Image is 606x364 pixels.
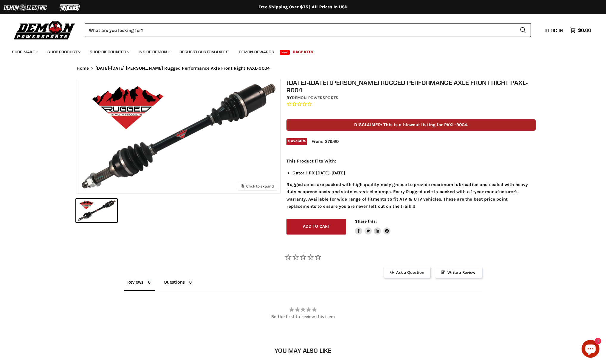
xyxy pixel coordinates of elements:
[43,46,84,58] a: Shop Product
[297,139,303,143] span: 60
[286,101,536,107] span: Rated 0.0 out of 5 stars 0 reviews
[85,23,531,37] form: Product
[286,157,536,165] p: This Product Fits With:
[77,347,530,354] h2: You may also like
[76,199,117,222] button: 2010-2013 John Deere Rugged Performance Axle Front Right PAXL-9004 thumbnail
[77,66,89,71] a: Home
[288,46,318,58] a: Race Kits
[303,224,330,229] span: Add to cart
[161,278,196,291] li: Questions
[384,267,430,278] span: Ask a Question
[134,46,174,58] a: Inside Demon
[3,2,48,13] img: Demon Electric Logo 2
[7,43,590,58] ul: Main menu
[280,50,290,55] span: New!
[286,157,536,210] div: Rugged axles are packed with high quality moly grease to provide maximum lubrication and sealed w...
[65,4,542,10] div: Free Shipping Over $75 | All Prices In USD
[48,2,92,13] img: TGB Logo 2
[286,138,307,145] span: Save %
[238,182,277,190] button: Click to expand
[435,267,482,278] span: Write a Review
[95,66,270,71] span: [DATE]-[DATE] [PERSON_NAME] Rugged Performance Axle Front Right PAXL-9004
[286,79,536,94] h1: [DATE]-[DATE] [PERSON_NAME] Rugged Performance Axle Front Right PAXL-9004
[77,79,280,193] img: 2010-2013 John Deere Rugged Performance Axle Front Right PAXL-9004
[355,219,390,235] aside: Share this:
[580,340,601,359] inbox-online-store-chat: Shopify online store chat
[7,46,42,58] a: Shop Make
[175,46,233,58] a: Request Custom Axles
[12,19,77,40] img: Demon Powersports
[234,46,279,58] a: Demon Rewards
[286,95,536,101] div: by
[124,278,155,291] li: Reviews
[355,219,376,224] span: Share this:
[65,66,542,71] nav: Breadcrumbs
[515,23,531,37] button: Search
[292,95,338,100] a: Demon Powersports
[543,28,567,33] a: Log in
[124,314,482,319] div: Be the first to review this item
[286,219,346,235] button: Add to cart
[567,26,594,35] a: $0.00
[85,23,515,37] input: When autocomplete results are available use up and down arrows to review and enter to select
[548,27,563,33] span: Log in
[311,139,339,144] span: From: $79.60
[292,169,536,176] li: Gator HPX [DATE]-[DATE]
[286,119,536,130] p: DISCLAIMER: This is a blowout listing for PAXL-9004.
[241,184,274,188] span: Click to expand
[578,27,591,33] span: $0.00
[85,46,133,58] a: Shop Discounted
